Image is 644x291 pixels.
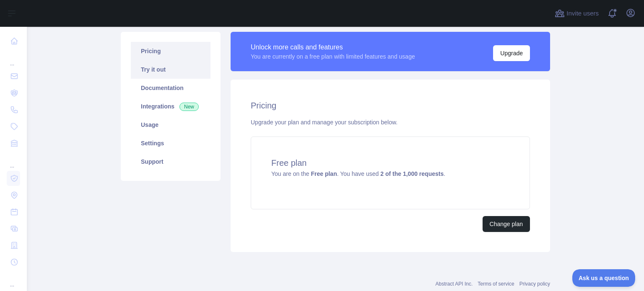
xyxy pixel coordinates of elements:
[179,103,199,111] span: New
[251,42,415,52] div: Unlock more calls and features
[493,45,530,61] button: Upgrade
[131,97,210,116] a: Integrations New
[380,170,444,177] strong: 2 of the 1,000 requests
[131,116,210,134] a: Usage
[271,170,445,177] span: You are on the . You have used .
[271,157,509,169] h4: Free plan
[572,269,636,287] iframe: Toggle Customer Support
[7,271,20,288] div: ...
[436,281,473,287] a: Abstract API Inc.
[251,118,530,126] div: Upgrade your plan and manage your subscription below.
[566,9,599,18] span: Invite users
[478,281,514,287] a: Terms of service
[251,52,415,61] div: You are currently on a free plan with limited features and usage
[311,170,337,177] strong: Free plan
[251,100,530,111] h2: Pricing
[553,7,600,20] button: Invite users
[131,79,210,97] a: Documentation
[7,50,20,67] div: ...
[131,42,210,60] a: Pricing
[483,216,530,232] button: Change plan
[131,60,210,79] a: Try it out
[519,281,550,287] a: Privacy policy
[131,152,210,171] a: Support
[131,134,210,152] a: Settings
[7,152,20,169] div: ...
